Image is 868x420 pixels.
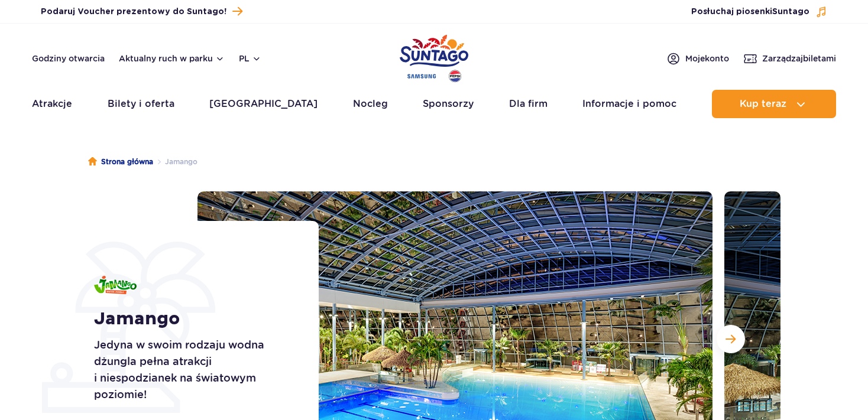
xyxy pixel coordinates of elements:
span: Zarządzaj biletami [762,53,836,64]
button: Kup teraz [712,90,836,118]
a: [GEOGRAPHIC_DATA] [209,90,318,118]
a: Zarządzajbiletami [743,51,836,66]
li: Jamango [153,156,197,168]
button: pl [239,53,261,64]
a: Sponsorzy [423,90,474,118]
a: Bilety i oferta [108,90,174,118]
img: Jamango [94,276,137,294]
a: Park of Poland [400,30,468,84]
a: Nocleg [353,90,388,118]
button: Aktualny ruch w parku [119,54,225,63]
button: Następny slajd [717,325,745,353]
span: Podaruj Voucher prezentowy do Suntago! [41,6,226,18]
p: Jedyna w swoim rodzaju wodna dżungla pełna atrakcji i niespodzianek na światowym poziomie! [94,337,292,403]
span: Suntago [772,8,809,16]
a: Mojekonto [666,51,729,66]
span: Moje konto [685,53,729,64]
a: Informacje i pomoc [582,90,676,118]
a: Atrakcje [32,90,72,118]
button: Posłuchaj piosenkiSuntago [691,6,827,18]
span: Posłuchaj piosenki [691,6,809,18]
a: Dla firm [509,90,548,118]
a: Godziny otwarcia [32,53,105,64]
a: Podaruj Voucher prezentowy do Suntago! [41,4,242,19]
a: Strona główna [88,156,153,168]
h1: Jamango [94,308,292,330]
span: Kup teraz [740,99,786,109]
